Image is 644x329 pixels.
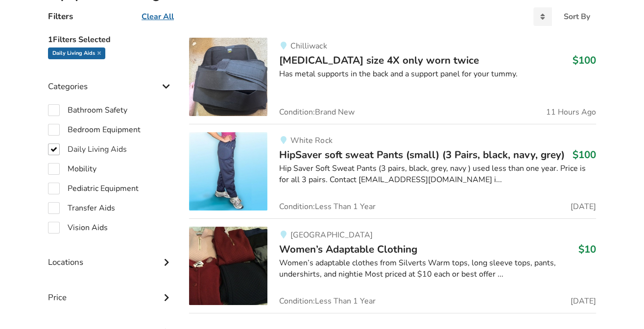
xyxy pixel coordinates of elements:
[279,203,376,211] span: Condition: Less Than 1 Year
[48,163,96,175] label: Mobility
[189,132,267,211] img: daily living aids-hipsaver soft sweat pants (small) (3 pairs, black, navy, grey)
[189,227,267,305] img: daily living aids-women’s adaptable clothing
[290,135,332,146] span: White Rock
[279,108,355,116] span: Condition: Brand New
[578,243,596,256] h3: $10
[48,104,127,116] label: Bathroom Safety
[279,69,596,80] div: Has metal supports in the back and a support panel for your tummy.
[564,13,590,21] div: Sort By
[572,148,596,161] h3: $100
[48,124,141,136] label: Bedroom Equipment
[546,108,596,116] span: 11 Hours Ago
[48,62,173,96] div: Categories
[279,242,417,256] span: Women’s Adaptable Clothing
[279,258,596,280] div: Women’s adaptable clothes from Silverts Warm tops, long sleeve tops, pants, undershirts, and nigh...
[290,41,327,51] span: Chilliwack
[279,53,479,67] span: [MEDICAL_DATA] size 4X only worn twice
[48,183,139,194] label: Pediatric Equipment
[189,218,596,313] a: daily living aids-women’s adaptable clothing[GEOGRAPHIC_DATA]Women’s Adaptable Clothing$10Women’s...
[189,38,596,124] a: daily living aids-back brace size 4x only worn twiceChilliwack[MEDICAL_DATA] size 4X only worn tw...
[48,237,173,272] div: Locations
[571,297,596,305] span: [DATE]
[48,47,105,59] div: Daily Living Aids
[279,297,376,305] span: Condition: Less Than 1 Year
[572,54,596,67] h3: $100
[142,11,174,22] u: Clear All
[189,38,267,116] img: daily living aids-back brace size 4x only worn twice
[279,163,596,186] div: Hip Saver Soft Sweat Pants (3 pairs, black, grey, navy ) used less than one year. Price is for al...
[48,11,73,22] h4: Filters
[279,148,565,162] span: HipSaver soft sweat Pants (small) (3 Pairs, black, navy, grey)
[290,230,372,240] span: [GEOGRAPHIC_DATA]
[189,124,596,218] a: daily living aids-hipsaver soft sweat pants (small) (3 pairs, black, navy, grey)White RockHipSave...
[48,202,115,214] label: Transfer Aids
[48,222,108,234] label: Vision Aids
[48,273,173,307] div: Price
[48,30,173,47] h5: 1 Filters Selected
[571,203,596,211] span: [DATE]
[48,143,127,155] label: Daily Living Aids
